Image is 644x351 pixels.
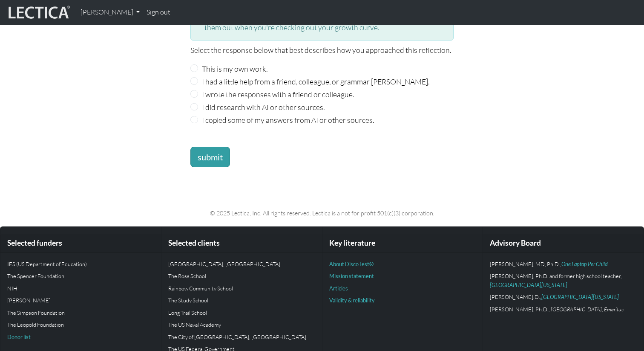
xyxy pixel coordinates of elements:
[329,285,348,292] a: Articles
[490,272,637,289] p: [PERSON_NAME], Ph.D. and former high school teacher,
[190,116,198,124] input: I copied some of my answers from AI or other sources.
[322,234,483,253] div: Key literature
[202,114,374,126] label: I copied some of my answers from AI or other sources.
[329,297,375,304] a: Validity & reliability
[168,296,315,305] p: The Study School
[46,208,598,218] p: © 2025 Lectica, Inc. All rights reserved. Lectica is a not for profit 501(c)(3) corporation.
[168,272,315,280] p: The Ross School
[202,88,354,100] label: I wrote the responses with a friend or colleague.
[549,306,624,313] em: , [GEOGRAPHIC_DATA], Emeritus
[161,234,322,253] div: Selected clients
[202,75,429,87] label: I had a little help from a friend, colleague, or grammar [PERSON_NAME].
[7,296,154,305] p: [PERSON_NAME]
[168,260,315,268] p: [GEOGRAPHIC_DATA], [GEOGRAPHIC_DATA]
[7,308,154,317] p: The Simpson Foundation
[541,293,619,300] a: [GEOGRAPHIC_DATA][US_STATE]
[190,147,230,167] button: submit
[202,63,267,75] label: This is my own work.
[561,261,608,267] a: One Laptop Per Child
[202,101,325,113] label: I did research with AI or other sources.
[190,44,454,56] p: Select the response below that best describes how you approached this reflection.
[7,260,154,268] p: IES (US Department of Education)
[483,234,644,253] div: Advisory Board
[7,320,154,329] p: The Leopold Foundation
[0,234,161,253] div: Selected funders
[190,90,198,98] input: I wrote the responses with a friend or colleague.
[143,3,174,21] a: Sign out
[490,305,637,313] p: [PERSON_NAME], Ph.D.
[168,320,315,329] p: The US Naval Academy
[190,103,198,111] input: I did research with AI or other sources.
[7,284,154,293] p: NIH
[490,281,567,288] a: [GEOGRAPHIC_DATA][US_STATE]
[168,333,315,341] p: The City of [GEOGRAPHIC_DATA], [GEOGRAPHIC_DATA]
[190,77,198,85] input: I had a little help from a friend, colleague, or grammar [PERSON_NAME].
[329,273,374,279] a: Mission statement
[6,4,70,20] img: lecticalive
[490,260,637,268] p: [PERSON_NAME], MD, Ph.D.,
[329,261,374,267] a: About DiscoTest®
[7,272,154,280] p: The Spencer Foundation
[7,334,31,340] a: Donor list
[77,3,143,21] a: [PERSON_NAME]
[190,64,198,72] input: This is my own work.
[168,308,315,317] p: Long Trail School
[168,284,315,293] p: Rainbow Community School
[490,293,637,301] p: [PERSON_NAME].D.,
